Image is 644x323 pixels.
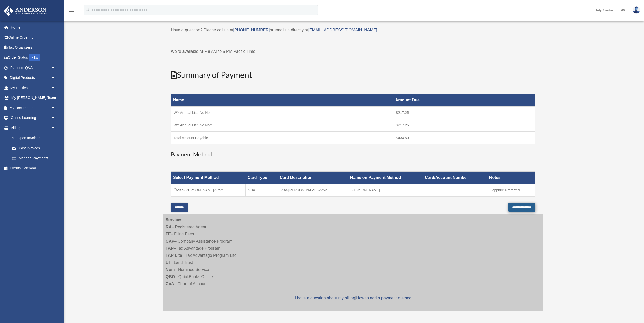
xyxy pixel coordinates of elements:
[278,172,348,184] th: Card Description
[171,131,393,144] td: Total Amount Payable
[4,32,64,43] a: Online Ordering
[171,106,393,119] td: WY Annual List, No Nom
[166,253,182,258] strong: TAP-Lite
[4,22,64,32] a: Home
[7,153,61,163] a: Manage Payments
[51,113,61,123] span: arrow_drop_down
[166,260,170,265] strong: LT
[166,232,171,236] strong: FF
[4,103,64,113] a: My Documentsarrow_drop_down
[166,295,541,302] p: |
[246,184,278,197] td: Visa
[4,63,64,73] a: Platinum Q&Aarrow_drop_down
[15,135,18,141] span: $
[166,275,175,279] strong: QBO
[4,163,64,173] a: Events Calendar
[51,93,61,103] span: arrow_drop_down
[69,9,75,13] a: menu
[4,53,64,63] a: Order StatusNEW
[4,83,64,93] a: My Entitiesarrow_drop_down
[393,119,535,131] td: $217.25
[348,172,423,184] th: Name on Payment Method
[2,6,48,16] img: Anderson Advisors Platinum Portal
[7,143,61,153] a: Past Invoices
[308,28,377,32] a: [EMAIL_ADDRESS][DOMAIN_NAME]
[233,28,270,32] a: [PHONE_NUMBER]
[348,184,423,197] td: [PERSON_NAME]
[487,172,535,184] th: Notes
[171,48,535,55] p: We're available M-F 8 AM to 5 PM Pacific Time.
[163,214,543,311] div: – Registered Agent – Filing Fees – Company Assistance Program – Tax Advantage Program – Tax Advan...
[51,123,61,133] span: arrow_drop_down
[423,172,487,184] th: Card/Account Number
[51,63,61,73] span: arrow_drop_down
[51,73,61,83] span: arrow_drop_down
[171,184,246,197] td: Visa-[PERSON_NAME]-2752
[393,106,535,119] td: $217.25
[7,133,58,143] a: $Open Invoices
[51,103,61,113] span: arrow_drop_down
[166,239,174,243] strong: CAP
[246,172,278,184] th: Card Type
[166,246,174,250] strong: TAP
[4,113,64,123] a: Online Learningarrow_drop_down
[171,150,535,158] h3: Payment Method
[393,131,535,144] td: $434.50
[4,123,61,133] a: Billingarrow_drop_down
[69,7,75,13] i: menu
[356,296,411,300] a: How to add a payment method
[4,73,64,83] a: Digital Productsarrow_drop_down
[4,42,64,53] a: Tax Organizers
[4,93,64,103] a: My [PERSON_NAME] Teamarrow_drop_down
[85,7,90,12] i: search
[487,184,535,197] td: Sapphire Preferred
[278,184,348,197] td: Visa-[PERSON_NAME]-2752
[166,282,174,286] strong: CoA
[51,83,61,93] span: arrow_drop_down
[171,27,535,34] p: Have a question? Please call us at or email us directly at
[393,94,535,106] th: Amount Due
[166,267,175,272] strong: Nom
[166,225,172,229] strong: RA
[171,94,393,106] th: Name
[295,296,355,300] a: I have a question about my billing
[171,119,393,131] td: WY Annual List, No Nom
[171,69,535,81] h2: Summary of Payment
[29,54,40,61] div: NEW
[166,218,182,222] strong: Services
[633,6,640,14] img: User Pic
[171,172,246,184] th: Select Payment Method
